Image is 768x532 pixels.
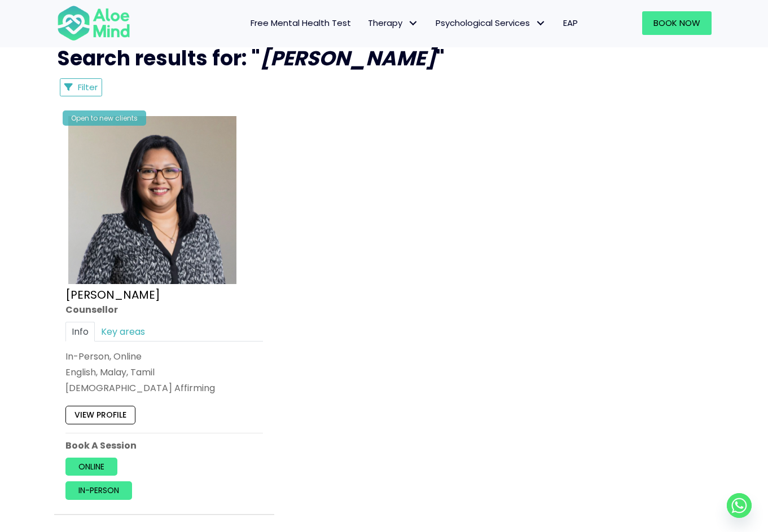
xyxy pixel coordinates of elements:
p: Book A Session [65,439,263,452]
a: In-person [65,481,132,499]
div: Open to new clients [63,110,146,126]
a: TherapyTherapy: submenu [359,11,427,35]
span: Therapy [368,17,419,29]
nav: Menu [145,11,586,35]
span: Psychological Services [436,17,546,29]
a: [PERSON_NAME] [65,287,160,303]
span: EAP [563,17,578,29]
div: [DEMOGRAPHIC_DATA] Affirming [65,382,263,394]
img: Sabrina [68,116,236,284]
a: Whatsapp [727,493,752,518]
h2: Search results for: " " [57,45,712,73]
div: Counsellor [65,303,263,316]
a: View profile [65,406,135,424]
span: Free Mental Health Test [251,17,351,29]
a: Online [65,458,117,476]
a: Book Now [642,11,712,35]
a: Psychological ServicesPsychological Services: submenu [427,11,555,35]
button: Filter Listings [60,78,103,96]
a: Free Mental Health Test [242,11,359,35]
a: Key areas [95,322,151,342]
span: Book Now [653,17,700,29]
span: Filter [78,81,98,93]
a: Info [65,322,95,342]
img: Aloe mind Logo [57,5,130,42]
span: Therapy: submenu [405,15,422,32]
a: EAP [555,11,586,35]
div: In-Person, Online [65,350,263,363]
p: English, Malay, Tamil [65,366,263,379]
em: [PERSON_NAME] [260,44,436,73]
span: Psychological Services: submenu [533,15,549,32]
